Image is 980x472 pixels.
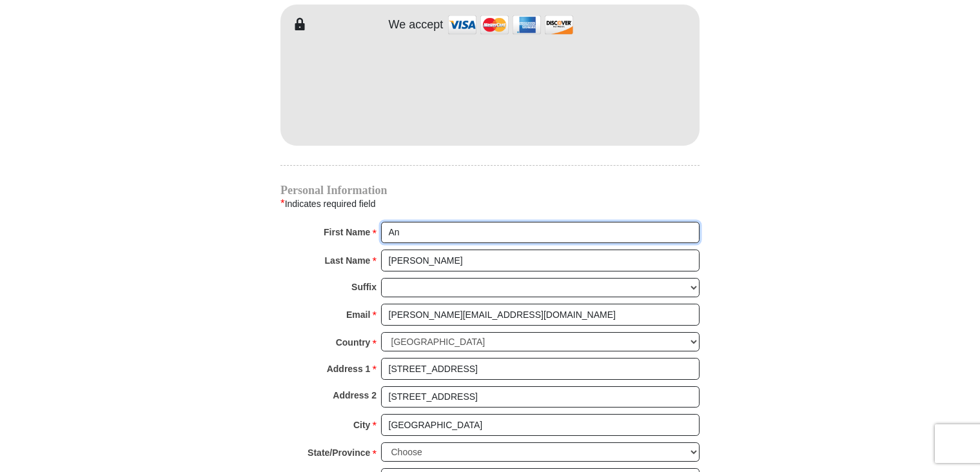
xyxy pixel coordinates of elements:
[353,416,370,434] strong: City
[325,251,371,270] strong: Last Name
[336,333,371,351] strong: Country
[280,185,700,195] h4: Personal Information
[351,278,377,296] strong: Suffix
[280,195,700,212] div: Indicates required field
[333,386,377,404] strong: Address 2
[346,306,370,324] strong: Email
[327,360,371,378] strong: Address 1
[308,444,370,462] strong: State/Province
[389,18,444,32] h4: We accept
[324,223,370,241] strong: First Name
[446,11,575,39] img: credit cards accepted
